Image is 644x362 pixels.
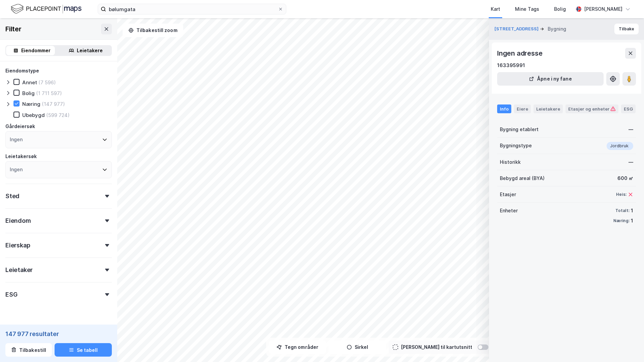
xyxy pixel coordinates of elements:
div: Næring [22,101,40,107]
div: Eiere [514,104,531,113]
div: (147 977) [42,101,65,107]
div: Ubebygd [22,112,45,118]
div: 1 [631,217,633,225]
div: (1 711 597) [36,90,62,96]
div: Eiendommer [21,47,51,55]
div: Totalt: [615,208,630,213]
div: Info [497,104,511,113]
iframe: Chat Widget [610,330,644,362]
div: 147 977 resultater [5,330,112,338]
div: Ingen [10,165,23,174]
div: Leietakersøk [5,152,37,160]
div: Etasjer og enheter [568,106,616,112]
div: Bebygd areal (BYA) [500,174,545,182]
button: Åpne i ny fane [497,72,604,86]
div: Filter [5,24,22,34]
button: Tilbake [614,24,639,34]
div: Eierskap [5,241,30,249]
div: — [629,125,633,133]
div: Sted [5,192,20,200]
div: ESG [621,104,636,113]
img: logo.f888ab2527a4732fd821a326f86c7f29.svg [11,3,82,15]
div: Gårdeiersøk [5,122,35,130]
div: Mine Tags [515,5,539,13]
div: Leietakere [534,104,563,113]
div: [PERSON_NAME] til kartutsnitt [401,343,472,351]
div: — [629,158,633,166]
div: Heis: [616,192,626,197]
div: Enheter [500,207,518,215]
button: Se tabell [55,343,112,357]
button: Tegn områder [269,340,326,354]
div: Etasjer [500,190,516,199]
button: Tilbakestill [5,343,52,357]
div: Næring: [613,218,630,223]
button: Sirkel [329,340,386,354]
div: Historikk [500,158,521,166]
div: [PERSON_NAME] [584,5,622,13]
div: Eiendomstype [5,67,39,75]
div: Bygning etablert [500,125,539,133]
div: Kart [491,5,500,13]
div: (599 724) [46,112,70,118]
div: Ingen [10,135,23,144]
div: 163395991 [497,61,525,69]
div: Bolig [554,5,566,13]
div: Leietakere [77,47,103,55]
div: Annet [22,79,37,86]
div: Bolig [22,90,35,96]
div: 1 [631,207,633,215]
button: Tilbakestill zoom [123,24,183,37]
div: ESG [5,291,17,299]
div: Ingen adresse [497,48,544,59]
div: Leietaker [5,266,33,274]
div: Bygning [548,25,566,33]
div: Bygningstype [500,142,532,150]
div: 600 ㎡ [617,174,633,182]
div: (7 596) [38,79,56,86]
input: Søk på adresse, matrikkel, gårdeiere, leietakere eller personer [106,4,278,14]
div: Eiendom [5,217,31,225]
button: [STREET_ADDRESS] [494,26,540,32]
